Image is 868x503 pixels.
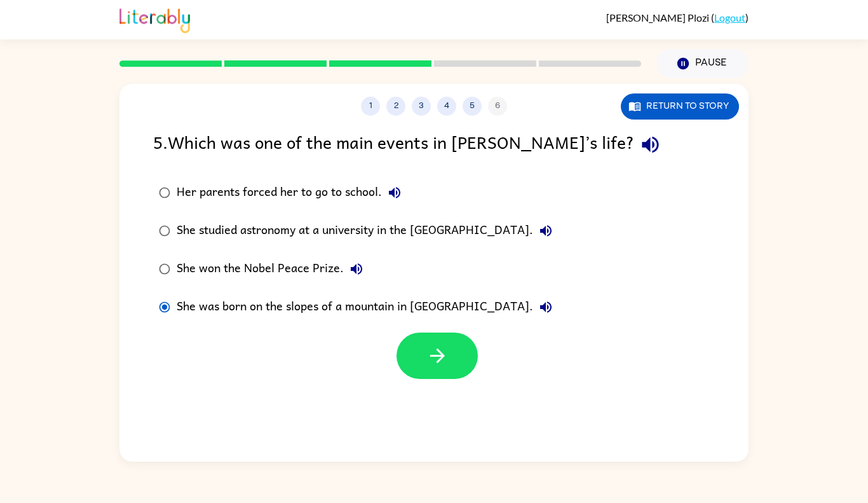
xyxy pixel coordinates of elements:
[621,93,739,120] button: Return to story
[656,49,749,78] button: Pause
[606,11,749,24] div: ( )
[714,11,745,24] a: Logout
[533,218,559,244] button: She studied astronomy at a university in the [GEOGRAPHIC_DATA].
[119,5,190,33] img: Literably
[386,97,405,116] button: 2
[437,97,456,116] button: 4
[382,180,407,205] button: Her parents forced her to go to school.
[344,256,369,282] button: She won the Nobel Peace Prize.
[153,128,715,161] div: 5 . Which was one of the main events in [PERSON_NAME]’s life?
[412,97,431,116] button: 3
[361,97,380,116] button: 1
[177,256,369,282] div: She won the Nobel Peace Prize.
[177,218,559,244] div: She studied astronomy at a university in the [GEOGRAPHIC_DATA].
[177,180,407,205] div: Her parents forced her to go to school.
[177,294,559,320] div: She was born on the slopes of a mountain in [GEOGRAPHIC_DATA].
[463,97,482,116] button: 5
[533,294,559,320] button: She was born on the slopes of a mountain in [GEOGRAPHIC_DATA].
[606,11,711,24] span: [PERSON_NAME] Plozi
